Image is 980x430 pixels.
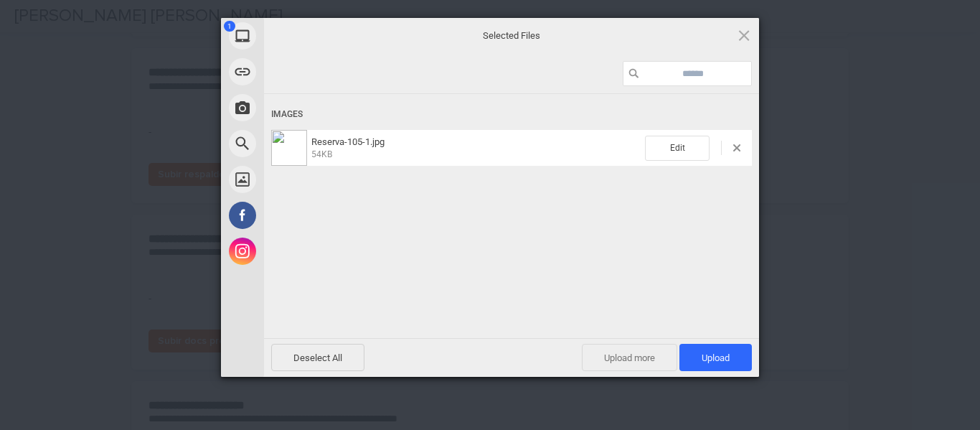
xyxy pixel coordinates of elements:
[221,126,393,162] div: Web Search
[368,29,655,42] span: Selected Files
[224,21,235,32] span: 1
[221,54,393,90] div: Link (URL)
[221,90,393,126] div: Take Photo
[221,233,393,269] div: Instagram
[271,130,307,166] img: 9769ca95-d55b-43e0-a0c4-0e2da9f6ffbb
[736,27,752,43] span: Click here or hit ESC to close picker
[311,149,332,159] span: 54KB
[679,344,752,371] span: Upload
[702,352,730,363] span: Upload
[221,197,393,233] div: Facebook
[221,162,393,197] div: Unsplash
[221,18,393,54] div: My Device
[311,136,385,147] span: Reserva-105-1.jpg
[271,344,364,371] span: Deselect All
[307,136,645,160] span: Reserva-105-1.jpg
[645,136,710,161] span: Edit
[271,101,752,128] div: Images
[582,344,677,371] span: Upload more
